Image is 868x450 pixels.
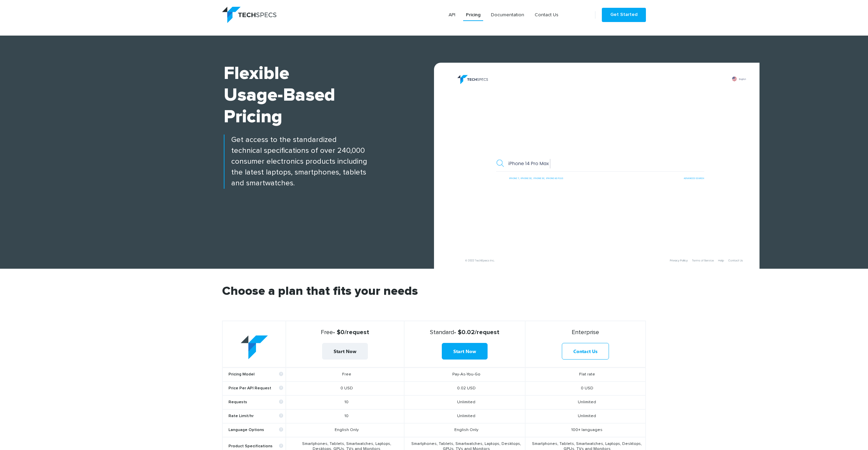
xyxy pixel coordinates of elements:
span: Free [321,329,333,335]
a: Start Now [442,343,488,360]
img: logo [222,7,276,23]
a: Start Now [322,343,368,360]
td: English Only [286,423,404,437]
img: table-logo.png [241,335,268,360]
td: Flat rate [525,367,646,382]
b: Rate Limit/hr [229,414,283,419]
a: API [446,9,458,21]
strong: - $0/request [289,329,401,336]
td: 0 USD [525,382,646,395]
h2: Choose a plan that fits your needs [222,285,646,321]
td: English Only [404,423,525,437]
td: 0.02 USD [404,382,525,395]
a: Documentation [488,9,527,21]
td: Free [286,367,404,382]
span: Enterprise [572,329,599,335]
td: Unlimited [525,409,646,423]
td: Unlimited [404,395,525,409]
td: Pay-As-You-Go [404,367,525,382]
a: Get Started [602,8,646,22]
td: 10 [286,395,404,409]
h1: Flexible Usage-based Pricing [224,63,434,128]
span: Standard [430,329,454,335]
b: Product Specifications [229,444,283,449]
strong: - $0.02/request [407,329,522,336]
p: Get access to the standardized technical specifications of over 240,000 consumer electronics prod... [224,135,434,189]
td: 10 [286,409,404,423]
b: Price Per API Request [229,386,283,391]
td: Unlimited [525,395,646,409]
a: Pricing [463,9,483,21]
img: banner.png [441,69,759,269]
b: Pricing Model [229,372,283,377]
b: Language Options [229,428,283,433]
td: Unlimited [404,409,525,423]
a: Contact Us [562,343,609,360]
a: Contact Us [532,9,561,21]
td: 0 USD [286,382,404,395]
td: 100+ languages [525,423,646,437]
b: Requests [229,400,283,405]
